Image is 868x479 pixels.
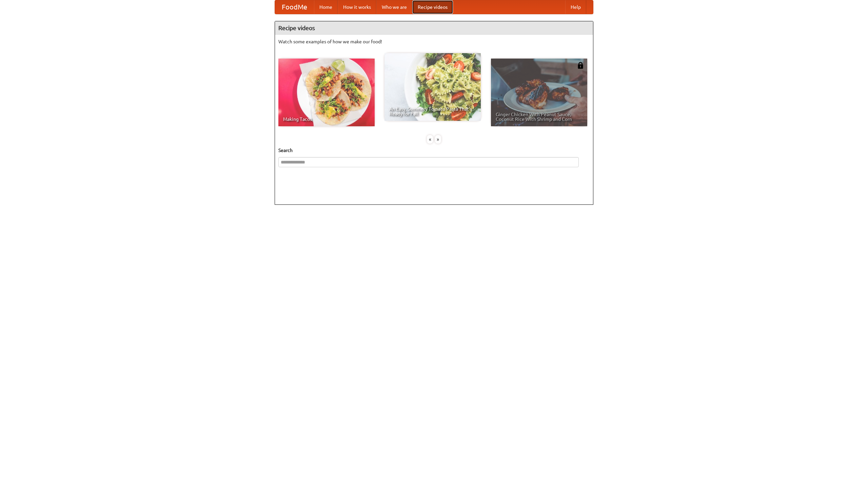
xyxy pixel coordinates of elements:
a: Recipe videos [412,0,453,14]
h4: Recipe videos [275,21,593,35]
span: Making Tacos [283,117,370,122]
a: Making Tacos [278,59,375,126]
a: Help [565,0,586,14]
a: An Easy, Summery Tomato Pasta That's Ready for Fall [384,53,481,121]
a: Home [314,0,338,14]
a: How it works [338,0,376,14]
span: An Easy, Summery Tomato Pasta That's Ready for Fall [389,107,476,116]
a: FoodMe [275,0,314,14]
p: Watch some examples of how we make our food! [278,38,590,45]
img: 483408.png [577,62,584,69]
a: Who we are [376,0,412,14]
div: » [435,135,441,144]
div: « [427,135,433,144]
h5: Search [278,147,590,154]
